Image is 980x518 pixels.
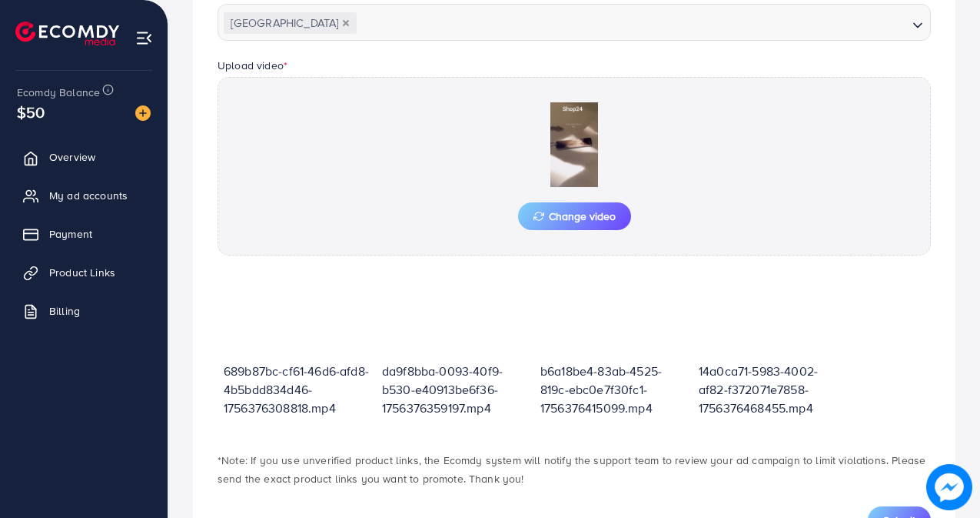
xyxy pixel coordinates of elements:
input: Search for option [358,12,906,35]
p: *Note: If you use unverified product links, the Ecomdy system will notify the support team to rev... [218,451,931,488]
label: Upload video [218,58,287,73]
a: Payment [12,219,156,249]
a: Overview [12,142,156,172]
span: Product Links [49,265,115,280]
span: $50 [13,95,48,131]
p: 689b87bc-cf61-46d6-afd8-4b5bdd834d46-1756376308818.mp4 [224,362,370,417]
span: Payment [49,226,92,242]
span: My ad accounts [49,188,128,203]
button: Deselect Pakistan [342,19,350,27]
img: image [926,464,972,510]
span: Overview [49,149,95,165]
p: 14a0ca71-5983-4002-af82-f372071e7858-1756376468455.mp4 [699,362,845,417]
a: My ad accounts [12,180,156,211]
span: Ecomdy Balance [17,85,100,100]
div: Search for option [218,4,931,41]
button: Change video [518,202,631,230]
img: logo [15,22,119,45]
img: menu [135,29,153,47]
p: b6a18be4-83ab-4525-819c-ebc0e7f30fc1-1756376415099.mp4 [540,362,686,417]
a: Billing [12,296,156,326]
img: Preview Image [497,102,651,187]
span: Billing [49,303,80,319]
a: Product Links [12,257,156,288]
img: image [135,105,151,121]
span: [GEOGRAPHIC_DATA] [224,12,357,34]
span: Change video [533,211,616,222]
p: da9f8bba-0093-40f9-b530-e40913be6f36-1756376359197.mp4 [382,362,528,417]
